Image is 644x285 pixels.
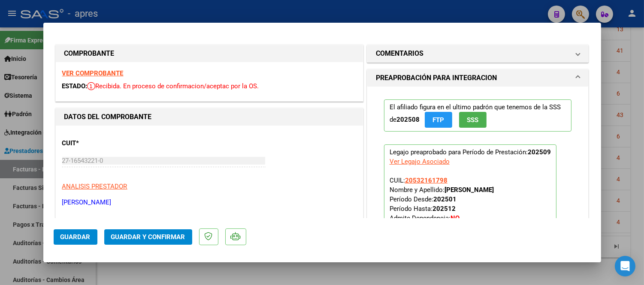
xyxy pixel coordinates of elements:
span: ANALISIS PRESTADOR [62,183,127,190]
strong: [PERSON_NAME] [444,186,494,194]
button: SSS [459,112,487,128]
strong: 202501 [433,195,457,203]
strong: DATOS DEL COMPROBANTE [64,113,152,121]
span: Guardar y Confirmar [111,233,185,241]
a: VER COMPROBANTE [62,69,124,77]
h1: PREAPROBACIÓN PARA INTEGRACION [376,73,497,83]
span: 20532161798 [405,177,447,184]
button: Guardar [54,229,97,245]
span: ESTADO: [62,82,88,90]
strong: 202512 [432,205,456,213]
div: Open Intercom Messenger [615,256,635,276]
h1: COMENTARIOS [376,48,423,59]
span: Recibida. En proceso de confirmacion/aceptac por la OS. [88,82,259,90]
mat-expansion-panel-header: COMENTARIOS [367,45,589,62]
strong: 202508 [396,116,420,123]
p: CUIT [62,138,151,148]
p: El afiliado figura en el ultimo padrón que tenemos de la SSS de [384,99,572,132]
span: CUIL: Nombre y Apellido: Período Desde: Período Hasta: Admite Dependencia: [390,177,494,231]
p: [PERSON_NAME] [62,198,357,207]
p: Legajo preaprobado para Período de Prestación: [384,144,556,258]
strong: NO [450,214,460,222]
mat-expansion-panel-header: PREAPROBACIÓN PARA INTEGRACION [367,69,589,87]
button: FTP [425,112,452,128]
span: FTP [432,116,444,124]
div: Ver Legajo Asociado [390,157,450,166]
div: PREAPROBACIÓN PARA INTEGRACION [367,87,589,278]
button: Guardar y Confirmar [104,229,192,245]
span: Guardar [60,233,91,241]
strong: COMPROBANTE [64,49,115,57]
strong: 202509 [528,148,551,156]
span: SSS [467,116,478,124]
